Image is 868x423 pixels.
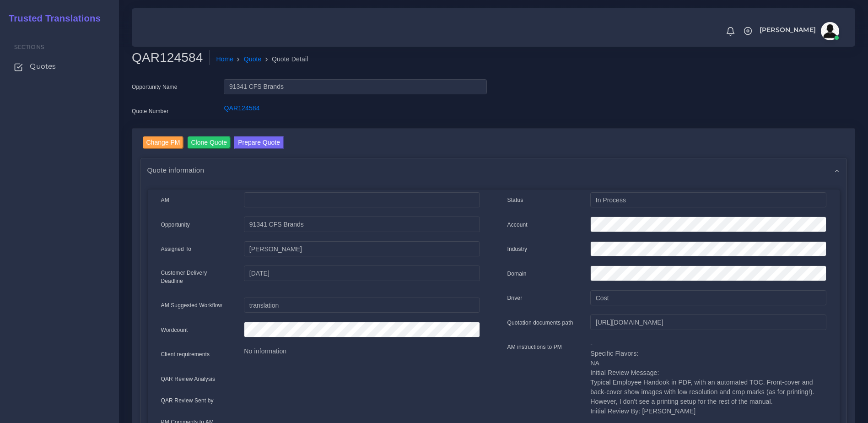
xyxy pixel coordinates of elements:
label: Driver [507,294,523,302]
input: Clone Quote [188,136,231,149]
label: QAR Review Sent by [161,396,214,405]
label: Quotation documents path [507,319,573,327]
label: Client requirements [161,350,210,358]
img: avatar [821,22,839,40]
li: Quote Detail [262,54,308,64]
label: QAR Review Analysis [161,375,216,383]
span: [PERSON_NAME] [760,27,816,33]
label: Industry [507,245,528,253]
label: Customer Delivery Deadline [161,269,231,285]
label: Status [507,196,523,204]
button: Prepare Quote [234,136,284,149]
label: AM [161,196,169,204]
label: Domain [507,270,527,278]
label: Quote Number [132,107,168,115]
label: Assigned To [161,245,192,253]
a: [PERSON_NAME]avatar [755,22,842,40]
h2: Trusted Translations [2,13,101,24]
input: pm [244,241,480,257]
a: Quotes [7,57,112,76]
p: - Specific Flavors: NA Initial Review Message: Typical Employee Handook in PDF, with an automated... [590,339,826,416]
a: QAR124584 [224,104,259,112]
label: Account [507,221,528,229]
a: Home [216,54,233,64]
a: Quote [244,54,262,64]
span: Quotes [30,61,56,71]
span: Sections [14,43,44,50]
label: Wordcount [161,326,188,334]
label: AM Suggested Workflow [161,301,222,309]
div: Quote information [141,158,846,182]
a: Trusted Translations [2,11,101,26]
h2: QAR124584 [132,50,210,65]
p: No information [244,347,480,356]
label: Opportunity Name [132,83,178,91]
input: Change PM [143,136,184,149]
a: Prepare Quote [234,136,284,151]
span: Quote information [147,165,205,175]
label: Opportunity [161,221,190,229]
label: AM instructions to PM [507,343,562,351]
